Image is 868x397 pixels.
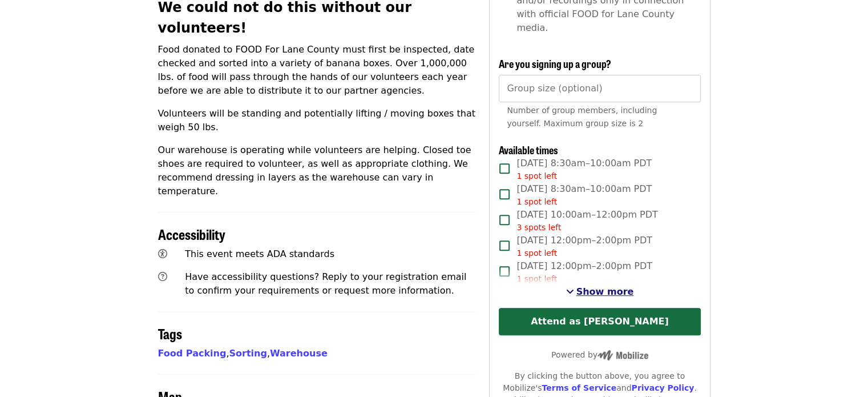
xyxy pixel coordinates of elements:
p: Volunteers will be standing and potentially lifting / moving boxes that weigh 50 lbs. [158,107,476,134]
input: [object Object] [499,75,700,102]
span: [DATE] 12:00pm–2:00pm PDT [516,259,652,285]
span: 1 spot left [516,274,557,283]
span: , [229,348,269,359]
a: Privacy Policy [631,383,694,392]
button: See more timeslots [566,285,634,299]
span: Tags [158,323,182,343]
span: 1 spot left [516,197,557,206]
span: This event meets ADA standards [185,248,334,259]
p: Food donated to FOOD For Lane County must first be inspected, date checked and sorted into a vari... [158,43,476,98]
i: question-circle icon [158,271,167,282]
i: universal-access icon [158,248,167,259]
span: Powered by [551,350,648,359]
span: Show more [576,286,634,297]
span: , [158,348,229,359]
p: Our warehouse is operating while volunteers are helping. Closed toe shoes are required to volunte... [158,143,476,198]
span: Have accessibility questions? Reply to your registration email to confirm your requirements or re... [185,271,466,296]
a: Food Packing [158,348,227,359]
span: [DATE] 10:00am–12:00pm PDT [516,208,657,234]
span: [DATE] 8:30am–10:00am PDT [516,182,652,208]
a: Terms of Service [542,383,616,392]
span: Are you signing up a group? [499,56,611,71]
span: Available times [499,142,558,157]
span: [DATE] 12:00pm–2:00pm PDT [516,234,652,259]
span: 1 spot left [516,171,557,181]
span: Accessibility [158,224,225,244]
span: 3 spots left [516,223,561,232]
span: [DATE] 8:30am–10:00am PDT [516,157,652,182]
span: Number of group members, including yourself. Maximum group size is 2 [507,106,657,128]
a: Sorting [229,348,267,359]
img: Powered by Mobilize [597,350,648,360]
span: 1 spot left [516,248,557,258]
button: Attend as [PERSON_NAME] [499,308,700,335]
a: Warehouse [270,348,328,359]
